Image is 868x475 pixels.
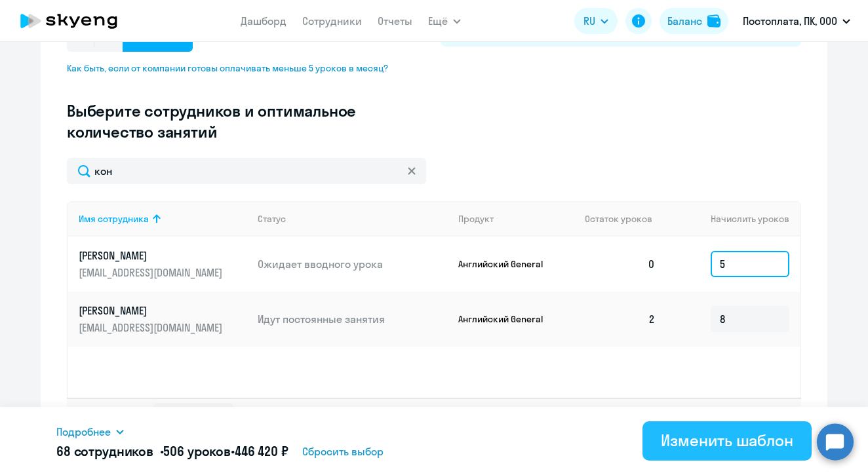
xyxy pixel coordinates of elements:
span: RU [583,13,595,29]
td: 0 [574,237,666,292]
span: 446 420 ₽ [235,443,288,459]
p: Постоплата, ПК, ООО [743,13,837,29]
a: [PERSON_NAME][EMAIL_ADDRESS][DOMAIN_NAME] [79,248,247,280]
input: Поиск по имени, email, продукту или статусу [67,158,426,184]
span: Подробнее [56,424,111,440]
button: Балансbalance [660,8,728,34]
img: balance [707,14,720,28]
div: Имя сотрудника [79,213,247,225]
div: Остаток уроков [585,213,666,225]
td: 2 [574,292,666,347]
span: Остаток уроков [585,213,652,225]
p: [EMAIL_ADDRESS][DOMAIN_NAME] [79,265,226,280]
button: Изменить шаблон [642,421,812,461]
div: Продукт [458,213,575,225]
button: Ещё [428,8,461,34]
th: Начислить уроков [666,201,800,237]
div: Баланс [667,13,702,29]
p: Английский General [458,258,557,270]
p: [PERSON_NAME] [79,303,226,318]
a: Сотрудники [302,14,362,28]
h3: Выберите сотрудников и оптимальное количество занятий [67,100,399,142]
h5: 68 сотрудников • • [56,442,288,461]
a: [PERSON_NAME][EMAIL_ADDRESS][DOMAIN_NAME] [79,303,247,335]
button: Постоплата, ПК, ООО [736,5,857,37]
div: Продукт [458,213,494,225]
p: [EMAIL_ADDRESS][DOMAIN_NAME] [79,320,226,335]
div: Статус [258,213,448,225]
a: Отчеты [378,14,412,28]
p: Ожидает вводного урока [258,257,448,271]
span: Сбросить выбор [302,444,384,459]
div: Имя сотрудника [79,213,149,225]
button: RU [574,8,618,34]
span: 506 уроков [163,443,231,459]
div: Изменить шаблон [661,430,793,451]
span: Ещё [428,13,448,29]
a: Дашборд [241,14,286,28]
p: Идут постоянные занятия [258,312,448,326]
span: Как быть, если от компании готовы оплачивать меньше 5 уроков в месяц? [67,62,399,74]
div: Статус [258,213,286,225]
p: [PERSON_NAME] [79,248,226,263]
p: Английский General [458,313,557,325]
